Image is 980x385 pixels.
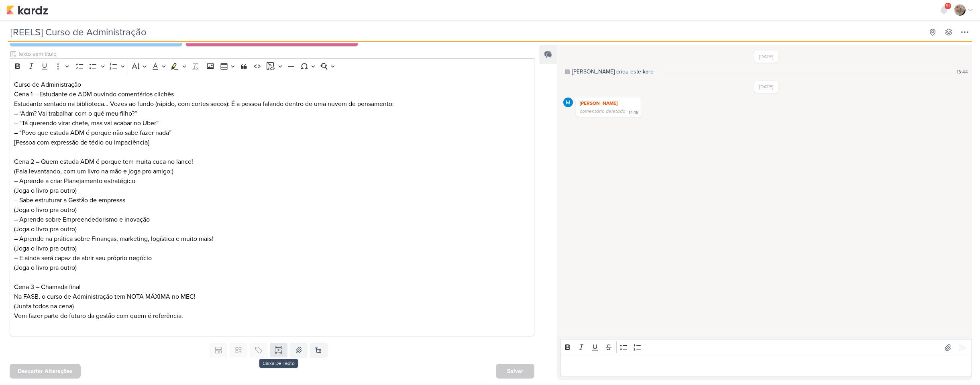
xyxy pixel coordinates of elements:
[560,340,972,355] div: Editor toolbar
[10,74,534,337] div: Editor editing area: main
[14,263,530,273] p: (Joga o livro pra outro)
[8,25,924,39] input: Kard Sem Título
[14,273,530,321] p: Cena 3 – Chamada final Na FASB, o curso de Administração tem NOTA MÁXIMA no MEC! (Junta todos na ...
[629,110,638,116] div: 14:48
[10,58,534,74] div: Editor toolbar
[14,80,530,90] p: Curso de Administração
[957,68,968,75] div: 13:44
[946,3,950,9] span: 9+
[572,67,654,76] div: [PERSON_NAME] criou este kard
[954,4,966,16] img: Sarah Violante
[14,90,530,147] p: Cena 1 – Estudante de ADM ouvindo comentários clichês Estudante sentado na biblioteca… Vozes ao f...
[16,50,534,58] input: Texto sem título
[578,99,640,107] div: [PERSON_NAME]
[580,108,625,114] span: comentário deletado
[563,98,573,107] img: MARIANA MIRANDA
[560,355,972,377] div: Editor editing area: main
[6,5,48,15] img: kardz.app
[14,244,530,263] p: (Joga o livro pra outro) – E ainda será capaz de abrir seu próprio negócio
[259,359,298,368] div: Caixa De Texto
[14,147,530,244] p: Cena 2 – Quem estuda ADM é porque tem muita cuca no lance! (Fala levantando, com um livro na mão ...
